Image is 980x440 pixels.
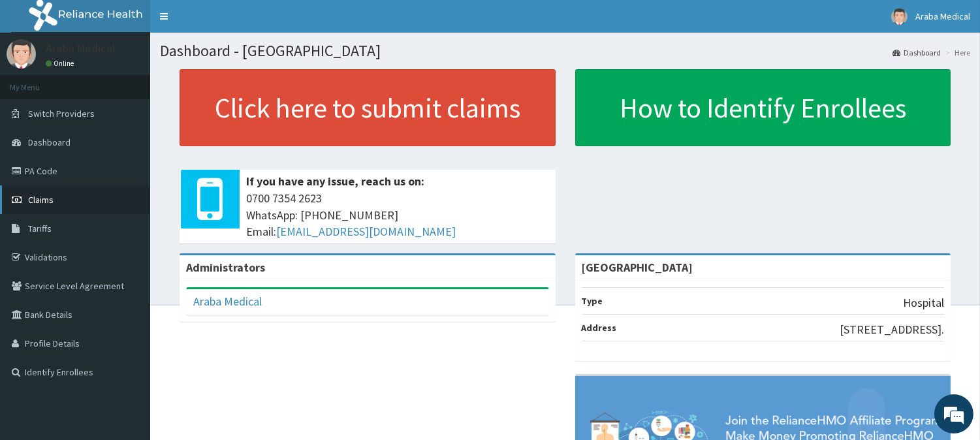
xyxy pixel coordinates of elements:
p: Hospital [903,294,944,311]
span: Araba Medical [915,10,970,22]
b: If you have any issue, reach us on: [246,174,424,189]
a: How to Identify Enrollees [575,69,951,146]
a: Online [46,59,77,68]
strong: [GEOGRAPHIC_DATA] [582,260,693,275]
p: Araba Medical [46,42,116,54]
b: Type [582,295,603,307]
li: Here [942,47,970,58]
img: User Image [7,39,36,69]
a: [EMAIL_ADDRESS][DOMAIN_NAME] [276,224,456,239]
b: Administrators [186,260,265,275]
a: Dashboard [893,47,941,58]
span: Tariffs [28,223,52,234]
h1: Dashboard - [GEOGRAPHIC_DATA] [160,42,970,59]
span: Claims [28,194,54,206]
img: User Image [891,8,908,25]
p: [STREET_ADDRESS]. [840,321,944,338]
a: Click here to submit claims [180,69,556,146]
span: Switch Providers [28,108,95,119]
span: 0700 7354 2623 WhatsApp: [PHONE_NUMBER] Email: [246,190,549,240]
b: Address [582,322,617,334]
a: Araba Medical [193,294,262,309]
span: Dashboard [28,136,71,148]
